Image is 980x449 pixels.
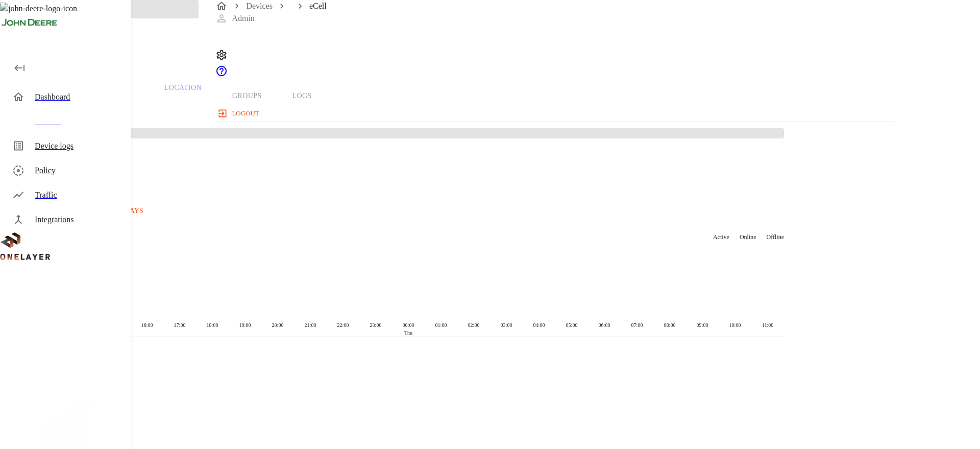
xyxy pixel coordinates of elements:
p: 02 :00 [468,321,480,329]
p: 22 :00 [337,321,349,329]
p: Online [740,232,756,242]
p: 23 :00 [370,321,382,329]
p: Active [713,232,729,242]
p: 09 :00 [697,321,708,329]
p: 05 :00 [566,321,578,329]
p: 08 :00 [664,321,676,329]
p: 00 :00 [403,321,414,329]
p: 17 :00 [174,321,186,329]
p: Offline [767,232,784,242]
p: 19 :00 [239,321,251,329]
a: Devices [246,2,273,10]
a: onelayer-support [215,70,228,79]
span: Support Portal [215,70,228,79]
p: 04 :00 [533,321,545,329]
p: 01 :00 [435,321,447,329]
a: logout [215,105,895,122]
p: 10 :00 [729,321,741,329]
p: 21 :00 [305,321,316,329]
p: 03 :00 [501,321,512,329]
p: Thu [404,329,412,337]
button: logout [215,105,263,122]
p: 16 :00 [141,321,153,329]
p: 11 :00 [762,321,773,329]
p: 06 :00 [599,321,610,329]
p: 20 :00 [272,321,284,329]
p: 07 :00 [631,321,643,329]
p: Admin [232,12,254,25]
p: 18 :00 [207,321,218,329]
